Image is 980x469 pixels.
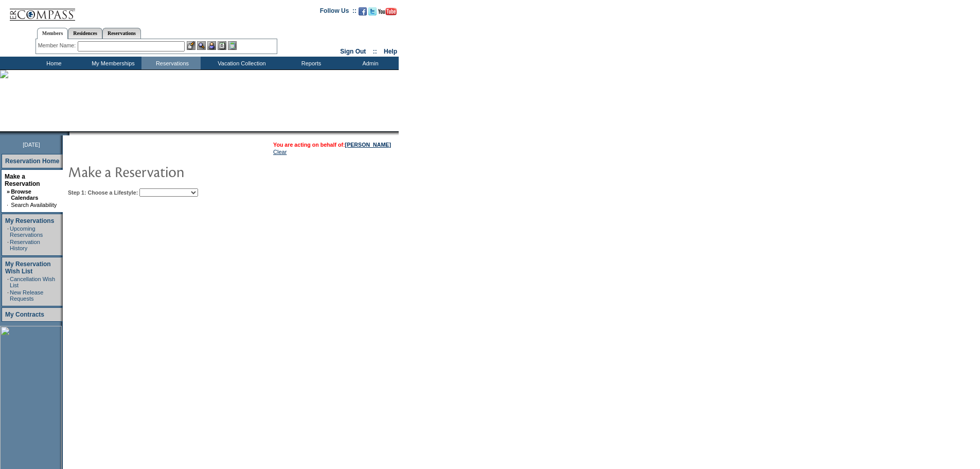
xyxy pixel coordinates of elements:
img: Impersonate [207,41,216,50]
a: Make a Reservation [5,173,40,187]
td: Home [23,57,82,70]
td: · [7,202,10,208]
td: Admin [340,57,399,70]
a: Browse Calendars [11,188,38,201]
a: Follow us on Twitter [368,10,377,16]
img: blank.gif [69,131,70,135]
img: Follow us on Twitter [368,7,377,15]
td: · [7,239,9,251]
a: Reservation Home [5,158,59,165]
span: [DATE] [23,142,40,148]
a: My Reservations [5,217,54,224]
a: [PERSON_NAME] [345,142,391,148]
a: Become our fan on Facebook [359,10,367,16]
td: Follow Us :: [320,6,357,19]
td: · [7,225,9,238]
div: Member Name: [38,41,78,50]
img: b_calculator.gif [228,41,237,50]
a: Members [37,28,68,39]
td: · [7,276,9,288]
a: Upcoming Reservations [10,225,43,238]
img: Reservations [218,41,226,50]
a: Cancellation Wish List [10,276,55,288]
b: » [7,188,10,195]
td: · [7,289,9,302]
td: Reservations [141,57,201,70]
a: Clear [273,149,287,155]
a: Reservation History [10,239,40,251]
img: b_edit.gif [187,41,195,50]
a: My Contracts [5,311,44,318]
a: Sign Out [340,48,366,55]
a: New Release Requests [10,289,43,302]
td: My Memberships [82,57,141,70]
td: Reports [280,57,340,70]
a: My Reservation Wish List [5,260,51,275]
img: Become our fan on Facebook [359,7,367,15]
img: pgTtlMakeReservation.gif [68,161,274,182]
a: Help [384,48,397,55]
a: Reservations [102,28,141,39]
a: Search Availability [11,202,57,208]
a: Subscribe to our YouTube Channel [378,10,397,16]
td: Vacation Collection [201,57,280,70]
img: View [197,41,206,50]
a: Residences [68,28,102,39]
img: Subscribe to our YouTube Channel [378,8,397,15]
b: Step 1: Choose a Lifestyle: [68,189,138,196]
span: You are acting on behalf of: [273,142,391,148]
span: :: [373,48,377,55]
img: promoShadowLeftCorner.gif [66,131,69,135]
